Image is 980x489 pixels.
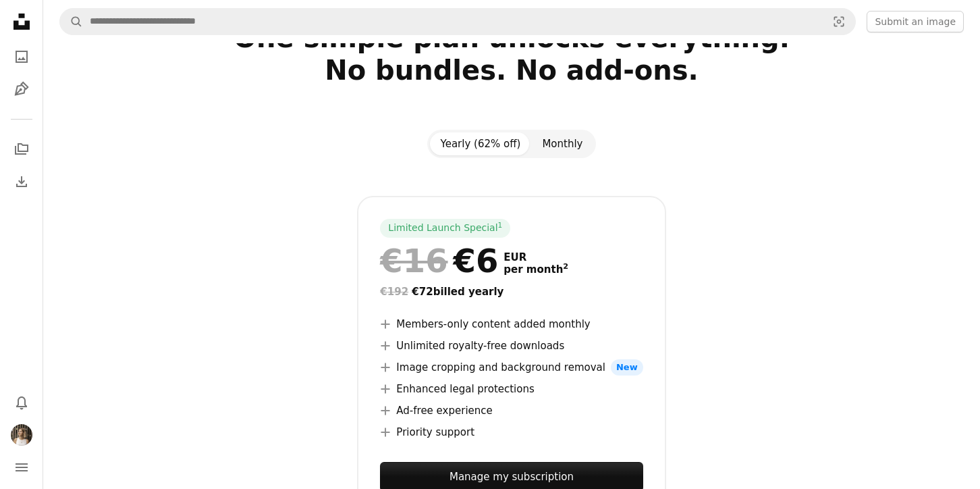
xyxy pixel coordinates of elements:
[503,251,568,263] span: EUR
[60,9,83,34] button: Search Unsplash
[74,22,949,119] h2: One simple plan unlocks everything. No bundles. No add-ons.
[11,424,32,446] img: Avatar of user Tara Hunka
[380,403,643,419] li: Ad-free experience
[503,263,568,276] span: per month
[495,222,506,235] a: 1
[380,284,643,300] div: €72 billed yearly
[380,424,643,440] li: Priority support
[380,219,510,238] div: Limited Launch Special
[380,316,643,332] li: Members-only content added monthly
[563,262,568,271] sup: 2
[823,9,855,34] button: Visual search
[380,359,643,376] li: Image cropping and background removal
[531,132,593,155] button: Monthly
[498,221,503,229] sup: 1
[8,136,35,163] a: Collections
[867,11,964,32] button: Submit an image
[380,286,408,298] span: €192
[380,338,643,354] li: Unlimited royalty-free downloads
[8,389,35,416] button: Notifications
[8,454,35,481] button: Menu
[8,8,35,38] a: Home — Unsplash
[380,381,643,397] li: Enhanced legal protections
[380,243,498,278] div: €6
[8,421,35,448] button: Profile
[8,168,35,195] a: Download History
[611,359,643,376] span: New
[8,76,35,103] a: Illustrations
[430,132,532,155] button: Yearly (62% off)
[380,243,447,278] span: €16
[59,8,856,35] form: Find visuals sitewide
[8,43,35,70] a: Photos
[560,263,571,276] a: 2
